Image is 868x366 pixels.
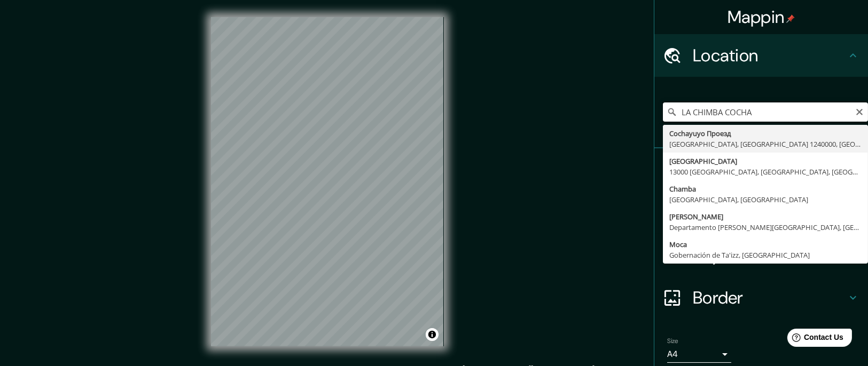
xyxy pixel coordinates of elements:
h4: Mappin [728,6,795,28]
div: 13000 [GEOGRAPHIC_DATA], [GEOGRAPHIC_DATA], [GEOGRAPHIC_DATA] [669,166,862,177]
iframe: Help widget launcher [773,324,856,354]
div: [PERSON_NAME] [669,211,862,222]
h4: Location [693,45,847,66]
div: Chamba [669,184,862,194]
div: Cochayuyo Проезд [669,128,862,139]
div: Gobernación de Ta'izz, [GEOGRAPHIC_DATA] [669,250,862,260]
div: Style [654,191,868,234]
div: Departamento [PERSON_NAME][GEOGRAPHIC_DATA], [GEOGRAPHIC_DATA] [669,222,862,233]
div: Layout [654,234,868,276]
div: Moca [669,239,862,250]
div: [GEOGRAPHIC_DATA] [669,156,862,166]
div: Pins [654,148,868,191]
label: Size [667,337,678,346]
div: Border [654,276,868,319]
img: pin-icon.png [786,14,795,23]
button: Toggle attribution [426,328,439,341]
input: Pick your city or area [663,102,868,122]
h4: Layout [693,244,847,266]
div: [GEOGRAPHIC_DATA], [GEOGRAPHIC_DATA] [669,194,862,205]
h4: Border [693,287,847,308]
canvas: Map [211,17,444,346]
div: Location [654,34,868,77]
div: [GEOGRAPHIC_DATA], [GEOGRAPHIC_DATA] 1240000, [GEOGRAPHIC_DATA] [669,139,862,149]
div: A4 [667,346,731,363]
button: Clear [855,106,864,116]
